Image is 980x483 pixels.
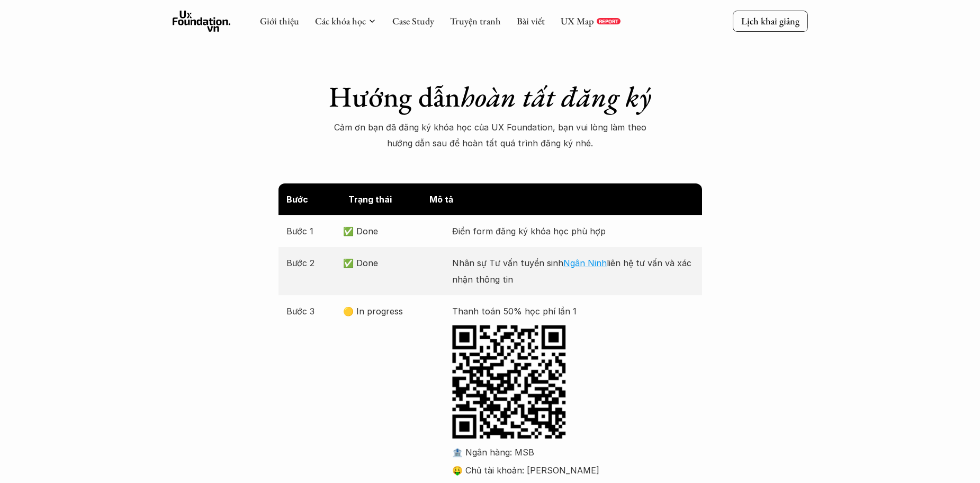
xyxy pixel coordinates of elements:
[315,15,366,27] a: Các khóa học
[260,15,299,27] a: Giới thiệu
[343,303,447,319] p: 🟡 In progress
[460,78,651,115] em: hoàn tất đăng ký
[597,18,621,24] a: REPORT
[452,462,694,478] p: 🤑 Chủ tài khoản: [PERSON_NAME]
[348,194,392,205] strong: Trạng thái
[286,303,338,319] p: Bước 3
[452,223,694,239] p: Điền form đăng ký khóa học phù hợp
[343,223,447,239] p: ✅ Done
[561,15,594,27] a: UX Map
[429,194,453,205] strong: Mô tả
[563,258,607,268] a: Ngân Ninh
[517,15,545,27] a: Bài viết
[599,18,618,24] p: REPORT
[452,255,694,287] p: Nhân sự Tư vấn tuyển sinh liên hệ tư vấn và xác nhận thông tin
[452,303,694,319] p: Thanh toán 50% học phí lần 1
[329,80,651,114] h1: Hướng dẫn
[286,223,338,239] p: Bước 1
[392,15,434,27] a: Case Study
[343,255,447,271] p: ✅ Done
[331,119,649,152] p: Cảm ơn bạn đã đăng ký khóa học của UX Foundation, bạn vui lòng làm theo hướng dẫn sau để hoàn tất...
[450,15,501,27] a: Truyện tranh
[452,444,694,460] p: 🏦 Ngân hàng: MSB
[741,15,799,27] p: Lịch khai giảng
[286,194,308,205] strong: Bước
[286,255,338,271] p: Bước 2
[733,11,808,31] a: Lịch khai giảng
